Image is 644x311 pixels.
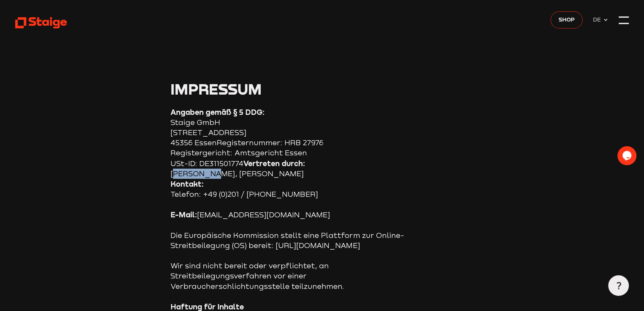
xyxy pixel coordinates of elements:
strong: Angaben gemäß § 5 DDG: [170,108,265,116]
strong: Haftung für Inhalte [170,302,244,311]
span: Impressum [170,80,262,98]
p: Die Europäische Kommission stellt eine Plattform zur Online-Streitbeilegung (OS) bereit: [URL][DO... [170,230,424,251]
span: Shop [558,15,575,24]
p: [EMAIL_ADDRESS][DOMAIN_NAME] [170,209,424,220]
strong: E-Mail: [170,210,197,219]
p: Wir sind nicht bereit oder verpflichtet, an Streitbeilegungsverfahren vor einer Verbraucherschlic... [170,261,424,291]
span: DE [593,15,603,24]
a: Shop [551,11,583,28]
strong: Kontakt: [170,179,204,188]
iframe: chat widget [617,146,638,165]
strong: Vertreten durch: [243,159,305,168]
p: Telefon: +49 (0)201 / [PHONE_NUMBER] [170,179,424,199]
